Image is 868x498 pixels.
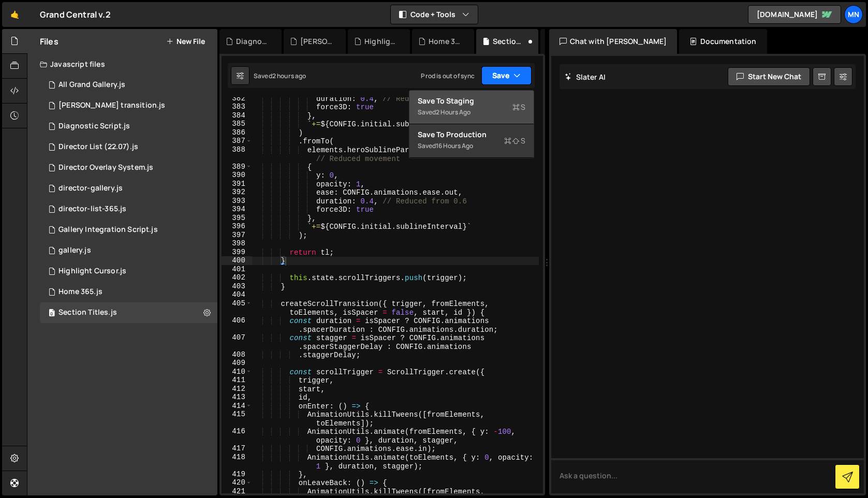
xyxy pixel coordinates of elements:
[222,180,252,188] div: 391
[222,120,252,128] div: 385
[222,393,252,402] div: 413
[40,137,217,157] div: 15298/43501.js
[728,67,810,86] button: Start new chat
[481,66,532,85] button: Save
[222,197,252,206] div: 393
[58,163,153,172] div: Director Overlay System.js
[222,453,252,470] div: 418
[493,36,526,47] div: Section Titles.js
[40,36,58,47] h2: Files
[418,129,525,140] div: Save to Production
[418,96,525,106] div: Save to Staging
[222,478,252,487] div: 420
[504,136,525,146] span: S
[222,385,252,393] div: 412
[512,102,525,112] span: S
[254,71,306,80] div: Saved
[58,101,165,110] div: [PERSON_NAME] transition.js
[222,256,252,265] div: 400
[58,204,126,214] div: director-list-365.js
[222,290,252,299] div: 404
[436,141,473,150] div: 16 hours ago
[429,36,462,47] div: Home 365.js
[222,470,252,479] div: 419
[222,402,252,411] div: 414
[40,157,217,178] div: 15298/42891.js
[40,282,217,302] div: 15298/40183.js
[40,199,217,219] div: 15298/40379.js
[844,5,863,24] a: MN
[421,71,475,80] div: Prod is out of sync
[58,308,117,317] div: Section Titles.js
[236,36,269,47] div: Diagnostic Script.js
[222,222,252,231] div: 396
[409,124,534,158] button: Save to ProductionS Saved16 hours ago
[272,71,306,80] div: 2 hours ago
[222,316,252,333] div: 406
[166,37,205,46] button: New File
[222,368,252,376] div: 410
[418,140,525,152] div: Saved
[436,108,470,116] div: 2 hours ago
[222,239,252,248] div: 398
[222,376,252,385] div: 411
[222,359,252,368] div: 409
[222,299,252,316] div: 405
[391,5,478,24] button: Code + Tools
[40,261,217,282] div: 15298/43117.js
[222,444,252,453] div: 417
[222,205,252,214] div: 394
[222,171,252,180] div: 390
[40,178,217,199] div: 15298/40373.js
[49,310,55,318] span: 0
[222,265,252,274] div: 401
[222,333,252,350] div: 407
[565,72,606,82] h2: Slater AI
[222,427,252,444] div: 416
[222,188,252,197] div: 392
[222,111,252,120] div: 384
[40,219,217,240] div: 15298/43118.js
[58,246,91,255] div: gallery.js
[58,142,138,152] div: Director List (22.07).js
[222,94,252,103] div: 382
[58,287,102,297] div: Home 365.js
[364,36,398,47] div: Highlight Cursor.js
[40,8,111,21] div: Grand Central v.2
[222,163,252,171] div: 389
[222,137,252,145] div: 387
[418,106,525,119] div: Saved
[222,282,252,291] div: 403
[58,267,126,276] div: Highlight Cursor.js
[222,128,252,137] div: 386
[58,225,158,235] div: Gallery Integration Script.js
[549,29,678,54] div: Chat with [PERSON_NAME]
[222,410,252,427] div: 415
[2,2,27,27] a: 🤙
[58,184,123,193] div: director-gallery.js
[222,102,252,111] div: 383
[222,145,252,163] div: 388
[222,214,252,223] div: 395
[748,5,841,24] a: [DOMAIN_NAME]
[222,248,252,257] div: 399
[679,29,767,54] div: Documentation
[58,122,130,131] div: Diagnostic Script.js
[27,54,217,75] div: Javascript files
[40,240,217,261] div: 15298/40483.js
[40,75,217,95] div: 15298/43578.js
[222,231,252,240] div: 397
[222,350,252,359] div: 408
[40,302,217,323] div: 15298/40223.js
[58,80,125,90] div: All Grand Gallery.js
[300,36,333,47] div: [PERSON_NAME] transition.js
[40,116,217,137] div: 15298/43601.js
[409,91,534,124] button: Save to StagingS Saved2 hours ago
[222,273,252,282] div: 402
[40,95,217,116] div: 15298/41315.js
